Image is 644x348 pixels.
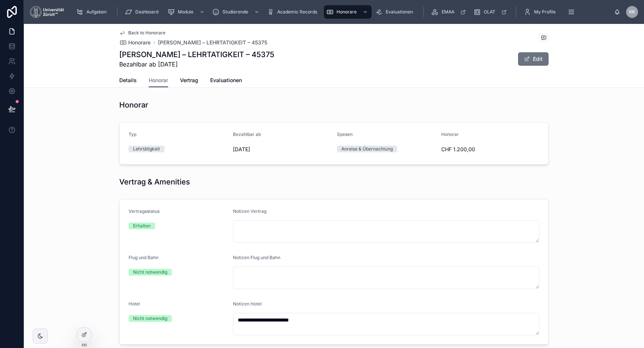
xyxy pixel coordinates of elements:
div: Lehrtätigkeit [133,146,160,152]
span: Flug und Bahn [129,255,158,260]
a: Honorare [324,5,372,19]
h1: Vertrag & Amenities [119,177,190,187]
a: Studierende [210,5,263,19]
span: OLAT [484,9,495,15]
h1: [PERSON_NAME] – LEHRTATIGKEIT – 45375 [119,49,274,60]
span: Studierende [222,9,248,15]
a: Honorare [119,39,151,46]
span: Evaluationen [210,77,242,84]
span: KK [629,9,635,15]
a: Module [165,5,208,19]
span: Hotel [129,301,140,307]
span: Details [119,77,137,84]
span: Vertrag [180,77,198,84]
span: Notizen Hotel [233,301,262,307]
span: Module [178,9,193,15]
a: Back to Honorare [119,30,165,36]
span: Honorare [128,39,151,46]
div: Nicht notwendig [133,315,167,322]
a: Evaluationen [210,74,242,88]
span: Honorar [149,77,168,84]
a: Academic Records [265,5,322,19]
a: Evaluationen [373,5,418,19]
a: Details [119,74,137,88]
a: [PERSON_NAME] – LEHRTATIGKEIT – 45375 [158,39,267,46]
span: Notizen Flug und Bahn [233,255,280,260]
span: Academic Records [277,9,317,15]
span: Notizen Vertrag [233,208,266,214]
a: OLAT [471,5,511,19]
span: [DATE] [233,146,331,153]
span: Vertragsstatus [129,208,160,214]
span: Back to Honorare [128,30,165,36]
span: CHF 1.200,00 [441,146,540,153]
h1: Honorar [119,100,148,110]
span: Honorar [441,131,459,137]
span: EMAA [442,9,454,15]
div: Anreise & Übernachtung [341,146,393,152]
div: Erhalten [133,223,151,229]
a: EMAA [429,5,470,19]
span: Aufgaben [86,9,107,15]
span: Typ [129,131,136,137]
span: Dashboard [135,9,158,15]
span: Honorare [337,9,357,15]
span: My Profile [534,9,556,15]
a: Honorar [149,74,168,88]
span: Evaluationen [386,9,413,15]
span: Bezahlbar ab [DATE] [119,60,274,69]
a: Dashboard [123,5,164,19]
a: My Profile [521,5,561,19]
span: Bezahlbar ab [233,131,261,137]
div: Nicht notwendig [133,269,167,276]
span: Spesen [337,131,353,137]
a: Vertrag [180,74,198,88]
div: scrollable content [70,4,614,20]
a: Aufgaben [74,5,112,19]
img: App logo [30,6,64,18]
button: Edit [518,52,549,66]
